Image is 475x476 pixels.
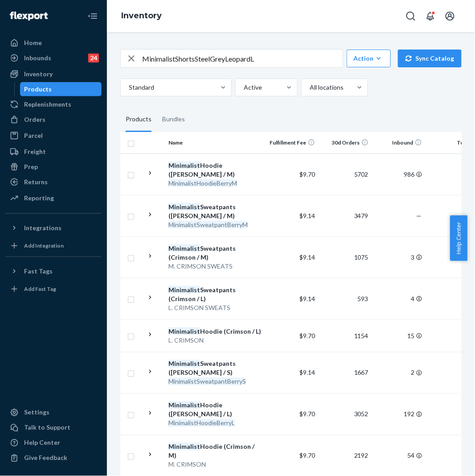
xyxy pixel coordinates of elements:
[441,7,459,25] button: Open account menu
[24,423,70,432] div: Talk to Support
[121,11,162,21] a: Inventory
[372,352,426,393] td: 2
[5,160,102,174] a: Prep
[128,83,129,92] input: Standard
[5,36,102,50] a: Home
[372,319,426,352] td: 15
[168,443,262,460] div: Hoodie (Crimson / M)
[422,7,439,25] button: Open notifications
[168,378,246,385] em: MinimalistSweatpantBerryS
[24,115,45,124] div: Orders
[168,327,262,336] div: Hoodie (Crimson / L)
[24,162,38,171] div: Prep
[5,282,102,296] a: Add Fast Tag
[5,51,102,65] a: Inbounds24
[168,443,200,451] em: Minimalist
[5,421,102,435] a: Talk to Support
[5,145,102,159] a: Freight
[5,175,102,189] a: Returns
[24,408,49,417] div: Settings
[168,360,262,377] div: Sweatpants ([PERSON_NAME] / S)
[168,203,200,211] em: Minimalist
[24,454,67,463] div: Give Feedback
[450,215,467,261] button: Help Center
[168,244,262,262] div: Sweatpants (Crimson / M)
[162,107,185,132] div: Bundles
[114,3,169,29] ol: breadcrumbs
[24,54,51,62] div: Inbounds
[265,132,319,153] th: Fulfillment Fee
[168,179,237,187] em: MinimalistHoodieBerryM
[319,278,372,319] td: 593
[243,83,244,92] input: Active
[126,107,152,132] div: Products
[372,393,426,435] td: 192
[5,221,102,235] button: Integrations
[319,352,372,393] td: 1667
[299,212,315,219] span: $9.14
[319,132,372,153] th: 30d Orders
[20,82,102,96] a: Products
[24,242,64,249] div: Add Integration
[299,295,315,302] span: $9.14
[24,267,53,276] div: Fast Tags
[372,278,426,319] td: 4
[168,161,200,169] em: Minimalist
[5,451,102,465] button: Give Feedback
[417,212,422,219] span: —
[5,406,102,420] a: Settings
[168,327,200,335] em: Minimalist
[5,239,102,253] a: Add Integration
[5,264,102,278] button: Fast Tags
[372,132,426,153] th: Inbound
[299,332,315,339] span: $9.70
[299,170,315,178] span: $9.70
[10,12,48,21] img: Flexport logo
[24,178,48,186] div: Returns
[168,161,262,179] div: Hoodie ([PERSON_NAME] / M)
[309,83,310,92] input: All locations
[319,236,372,278] td: 1075
[5,67,102,81] a: Inventory
[24,285,56,293] div: Add Fast Tag
[168,401,200,409] em: Minimalist
[168,401,262,419] div: Hoodie ([PERSON_NAME] / L)
[299,410,315,418] span: $9.70
[353,54,384,63] div: Action
[398,50,462,67] button: Sync Catalog
[168,336,262,345] div: L. CRIMSON
[168,244,200,252] em: Minimalist
[168,460,262,469] div: M. CRIMSON
[299,452,315,459] span: $9.70
[168,286,200,294] em: Minimalist
[347,50,391,67] button: Action
[319,393,372,435] td: 3052
[84,7,102,25] button: Close Navigation
[168,221,248,228] em: MinimalistSweatpantBerryM
[88,54,99,62] div: 24
[402,7,420,25] button: Open Search Box
[319,319,372,352] td: 1154
[299,369,315,377] span: $9.14
[5,97,102,112] a: Replenishments
[319,153,372,195] td: 5702
[299,253,315,261] span: $9.14
[5,128,102,143] a: Parcel
[168,303,262,312] div: L. CRIMSON SWEATS
[5,436,102,450] a: Help Center
[24,70,53,79] div: Inventory
[5,112,102,127] a: Orders
[168,203,262,220] div: Sweatpants ([PERSON_NAME] / M)
[5,191,102,205] a: Reporting
[24,131,43,140] div: Parcel
[168,360,200,368] em: Minimalist
[142,50,343,67] input: Search inventory by name or sku
[25,85,52,94] div: Products
[24,147,46,156] div: Freight
[165,132,265,153] th: Name
[24,439,60,447] div: Help Center
[372,153,426,195] td: 986
[24,224,61,232] div: Integrations
[319,195,372,236] td: 3479
[168,419,235,427] em: MinimalistHoodieBerryL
